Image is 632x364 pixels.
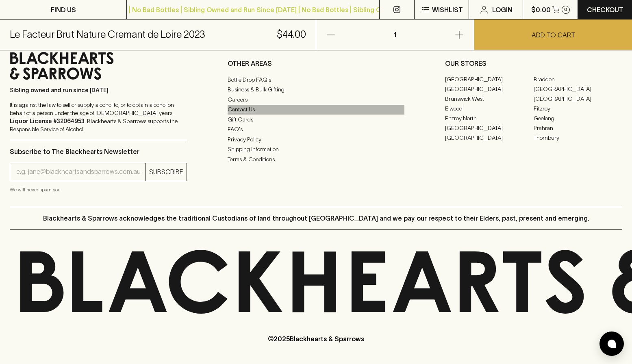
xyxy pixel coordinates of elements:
p: Subscribe to The Blackhearts Newsletter [10,147,187,156]
a: Contact Us [228,105,405,115]
p: 1 [385,19,405,50]
a: Thornbury [534,133,622,143]
p: Wishlist [432,5,463,15]
p: SUBSCRIBE [149,167,183,177]
p: OUR STORES [445,58,622,68]
a: Business & Bulk Gifting [228,85,405,95]
a: Fitzroy North [445,114,534,123]
p: It is against the law to sell or supply alcohol to, or to obtain alcohol on behalf of a person un... [10,101,187,133]
p: Checkout [587,5,623,15]
p: Blackhearts & Sparrows acknowledges the traditional Custodians of land throughout [GEOGRAPHIC_DAT... [43,213,589,223]
p: Sibling owned and run since [DATE] [10,86,187,94]
a: [GEOGRAPHIC_DATA] [534,94,622,104]
a: Bottle Drop FAQ's [228,75,405,84]
button: SUBSCRIBE [146,163,187,181]
a: Privacy Policy [228,134,405,144]
button: ADD TO CART [474,19,632,50]
p: $0.00 [531,5,551,15]
a: Geelong [534,114,622,123]
img: bubble-icon [608,340,616,348]
a: Shipping Information [228,145,405,154]
h5: $44.00 [277,28,306,41]
a: Brunswick West [445,94,534,104]
p: We will never spam you [10,186,187,194]
a: [GEOGRAPHIC_DATA] [445,123,534,133]
h5: Le Facteur Brut Nature Cremant de Loire 2023 [10,28,205,41]
a: Prahran [534,123,622,133]
p: FIND US [51,5,76,15]
a: [GEOGRAPHIC_DATA] [445,84,534,94]
a: Elwood [445,104,534,114]
a: Fitzroy [534,104,622,114]
p: OTHER AREAS [228,58,405,68]
a: Terms & Conditions [228,154,405,164]
a: Gift Cards [228,115,405,124]
p: Login [492,5,513,15]
a: Careers [228,95,405,104]
a: Braddon [534,75,622,84]
input: e.g. jane@blackheartsandsparrows.com.au [16,165,146,178]
p: ADD TO CART [532,30,575,40]
a: [GEOGRAPHIC_DATA] [534,84,622,94]
a: [GEOGRAPHIC_DATA] [445,75,534,84]
strong: Liquor License #32064953 [10,118,85,124]
p: 0 [564,7,567,12]
a: [GEOGRAPHIC_DATA] [445,133,534,143]
a: FAQ's [228,125,405,134]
